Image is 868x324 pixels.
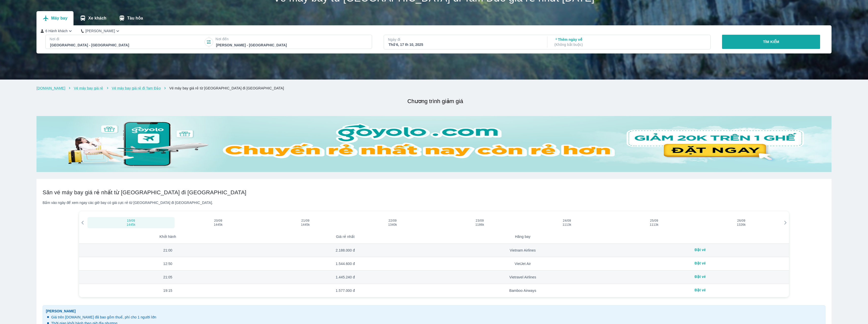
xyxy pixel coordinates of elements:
div: VietJet Air [438,261,607,266]
span: 1445k [99,223,163,227]
span: 1340k [360,223,425,227]
td: 19:15 [79,284,256,297]
th: Giá rẻ nhất [256,230,434,244]
button: [PERSON_NAME] [81,28,120,34]
span: 1186k [448,223,512,227]
div: Đặt vé [616,275,785,279]
span: 1445k [273,223,338,227]
div: Bamboo Airways [438,288,607,293]
span: 20/09 [214,219,222,223]
span: 1113k [535,223,599,227]
h2: Săn vé máy bay giá rẻ nhất từ [GEOGRAPHIC_DATA] đi [GEOGRAPHIC_DATA] [43,189,825,196]
span: 1326k [709,223,773,227]
div: Vietnam Airlines [438,248,607,253]
div: Thứ 6, 17 th 10, 2025 [389,42,540,47]
div: Đặt vé [616,288,785,292]
span: 24/09 [563,219,571,223]
table: simple table [79,230,789,297]
span: 25/09 [650,219,658,223]
div: Vietravel Airlines [438,275,607,280]
td: 21:00 [79,244,256,257]
a: Vé máy bay giá rẻ từ [GEOGRAPHIC_DATA] đi [GEOGRAPHIC_DATA] [169,86,284,90]
nav: breadcrumb [36,86,832,91]
p: Giá trên [DOMAIN_NAME] đã bao gồm thuế, phí cho 1 người lớn [51,315,822,320]
span: 21/09 [301,219,309,223]
p: 6 Hành khách [45,28,68,33]
th: Hãng bay [434,230,612,244]
a: Vé máy bay giá rẻ đi Tam Đảo [112,86,161,90]
span: 22/09 [389,219,397,223]
span: 26/09 [737,219,745,223]
p: Xe khách [88,16,106,21]
div: Đặt vé [616,248,785,252]
p: Nơi đến [215,36,368,42]
p: Thêm ngày về [555,37,706,47]
td: 12:50 [79,257,256,271]
p: Nơi đi [50,36,202,42]
a: Vé máy bay giá rẻ [74,86,103,90]
h2: Chương trình giảm giá [39,97,832,106]
span: 23/09 [476,219,484,223]
span: 1445k [186,223,250,227]
td: 2.188.000 đ [256,244,434,257]
td: 1.544.600 đ [256,257,434,271]
td: 21:05 [79,271,256,284]
button: TÌM KIẾM [722,35,820,49]
td: 1.445.240 đ [256,271,434,284]
div: Đặt vé [616,261,785,265]
div: transportation tabs [36,11,149,25]
p: ( Không bắt buộc ) [555,42,706,47]
span: [PERSON_NAME] [46,309,822,314]
th: Khởi hành [79,230,256,244]
button: 6 Hành khách [41,28,73,34]
p: Ngày đi [388,37,540,42]
div: Bấm vào ngày để xem ngay các giờ bay có giá cực rẻ từ [GEOGRAPHIC_DATA] đi [GEOGRAPHIC_DATA]. [43,200,825,205]
a: [DOMAIN_NAME] [36,86,65,90]
td: 1.577.000 đ [256,284,434,297]
span: 1113k [622,223,686,227]
p: Tàu hỏa [127,16,143,21]
p: [PERSON_NAME] [85,28,115,33]
p: Máy bay [51,16,67,21]
img: banner-home [36,116,832,172]
p: TÌM KIẾM [763,39,779,44]
span: 19/09 [127,219,135,223]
